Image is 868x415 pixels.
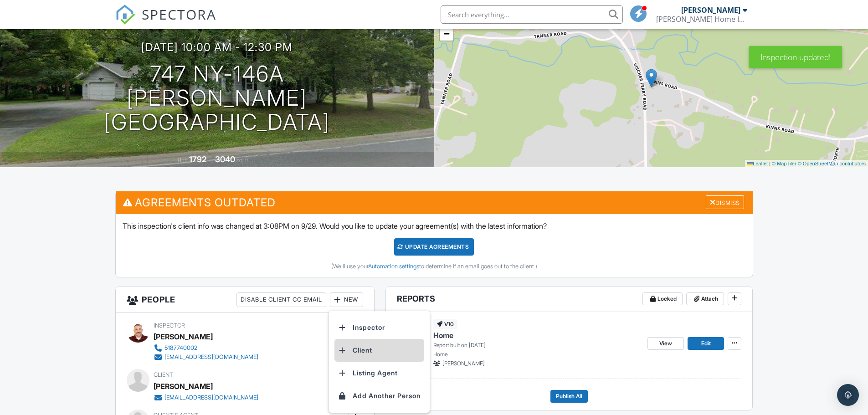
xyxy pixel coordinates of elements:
[141,41,293,53] h3: [DATE] 10:00 am - 12:30 pm
[656,15,747,24] div: Nestor Home Inspections
[236,292,326,307] div: Disable Client CC Email
[772,161,796,166] a: © MapTiler
[178,157,188,164] span: Built
[123,263,746,270] div: (We'll use your to determine if an email goes out to the client.)
[116,287,374,313] h3: People
[769,161,770,166] span: |
[706,195,744,210] div: Dismiss
[749,46,842,68] div: Inspection updated!
[154,379,213,393] div: [PERSON_NAME]
[154,353,258,362] a: [EMAIL_ADDRESS][DOMAIN_NAME]
[681,5,740,15] div: [PERSON_NAME]
[154,322,185,329] span: Inspector
[441,5,623,24] input: Search everything...
[646,69,657,87] img: Marker
[154,343,258,353] a: 5187740002
[440,27,453,41] a: Zoom out
[394,238,474,256] div: Update Agreements
[164,354,258,361] div: [EMAIL_ADDRESS][DOMAIN_NAME]
[154,330,213,343] div: [PERSON_NAME]
[154,393,258,402] a: [EMAIL_ADDRESS][DOMAIN_NAME]
[443,28,449,39] span: −
[164,344,197,352] div: 5187740002
[236,157,249,164] span: sq. ft.
[164,394,258,401] div: [EMAIL_ADDRESS][DOMAIN_NAME]
[330,292,363,307] div: New
[116,191,753,214] h3: Agreements Outdated
[368,263,419,270] a: Automation settings
[189,154,206,164] div: 1792
[15,62,420,134] h1: 747 NY-146A [PERSON_NAME][GEOGRAPHIC_DATA]
[837,384,859,406] div: Open Intercom Messenger
[116,214,753,277] div: This inspection's client info was changed at 3:08PM on 9/29. Would you like to update your agreem...
[115,12,216,31] a: SPECTORA
[115,5,135,25] img: The Best Home Inspection Software - Spectora
[215,154,235,164] div: 3040
[154,371,173,378] span: Client
[747,161,768,166] a: Leaflet
[142,5,216,24] span: SPECTORA
[798,161,866,166] a: © OpenStreetMap contributors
